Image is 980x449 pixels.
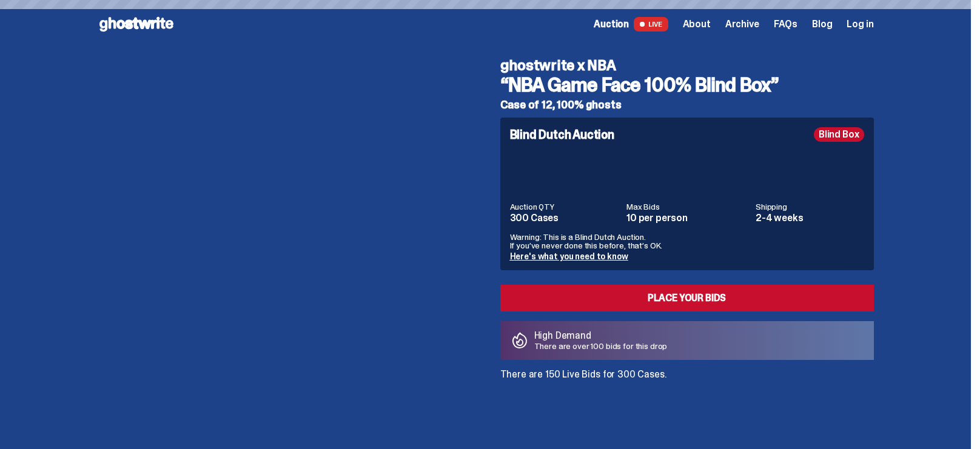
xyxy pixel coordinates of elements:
a: Blog [812,19,832,29]
a: FAQs [774,19,797,29]
p: There are 150 Live Bids for 300 Cases. [500,370,874,379]
dt: Auction QTY [510,202,620,211]
dd: 2-4 weeks [756,213,864,223]
p: Warning: This is a Blind Dutch Auction. If you’ve never done this before, that’s OK. [510,233,864,250]
dt: Max Bids [626,202,748,211]
a: Place your Bids [500,285,874,311]
a: Here's what you need to know [510,251,628,262]
h4: Blind Dutch Auction [510,128,614,141]
h3: “NBA Game Face 100% Blind Box” [500,75,874,95]
span: LIVE [634,17,668,32]
div: Blind Box [814,127,864,142]
h4: ghostwrite x NBA [500,58,874,73]
p: High Demand [534,331,668,341]
h5: Case of 12, 100% ghosts [500,99,874,110]
dd: 10 per person [626,213,748,223]
a: Archive [725,19,759,29]
p: There are over 100 bids for this drop [534,342,668,350]
dd: 300 Cases [510,213,620,223]
span: Auction [594,19,629,29]
dt: Shipping [756,202,864,211]
a: Auction LIVE [594,17,668,32]
a: About [683,19,711,29]
a: Log in [847,19,873,29]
